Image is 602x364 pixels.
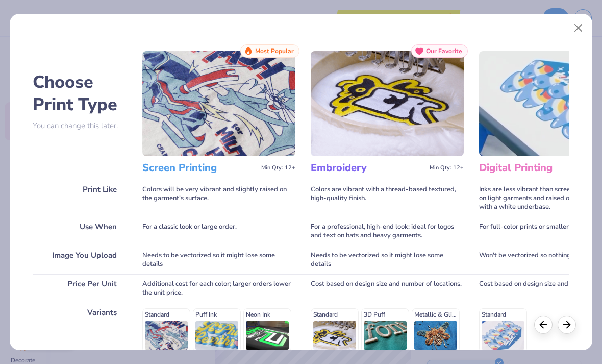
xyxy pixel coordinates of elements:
span: Our Favorite [426,47,462,55]
img: Screen Printing [142,51,295,156]
div: For a classic look or large order. [142,217,295,246]
h3: Screen Printing [142,161,257,175]
p: You can change this later. [33,122,127,130]
div: Colors are vibrant with a thread-based textured, high-quality finish. [311,180,464,217]
div: Cost based on design size and number of locations. [311,274,464,303]
div: Needs to be vectorized so it might lose some details [311,246,464,274]
div: Colors will be very vibrant and slightly raised on the garment's surface. [142,180,295,217]
h3: Embroidery [311,161,425,175]
button: Close [569,18,588,38]
img: Embroidery [311,51,464,156]
div: Price Per Unit [33,274,127,303]
div: For a professional, high-end look; ideal for logos and text on hats and heavy garments. [311,217,464,246]
div: Use When [33,217,127,246]
span: Min Qty: 12+ [430,164,464,172]
div: Needs to be vectorized so it might lose some details [142,246,295,274]
div: Print Like [33,180,127,217]
span: Min Qty: 12+ [261,164,295,172]
div: Additional cost for each color; larger orders lower the unit price. [142,274,295,303]
span: Most Popular [255,47,294,55]
h3: Digital Printing [479,161,594,175]
div: Image You Upload [33,246,127,274]
h2: Choose Print Type [33,71,127,116]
